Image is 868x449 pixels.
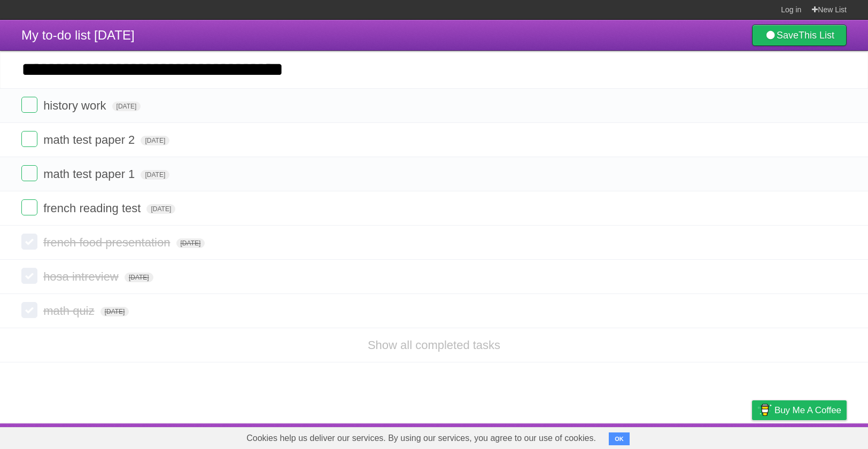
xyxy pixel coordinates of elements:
span: french reading test [43,202,143,215]
span: My to-do list [DATE] [21,28,135,42]
label: Done [21,131,37,147]
label: Done [21,302,37,318]
span: [DATE] [146,204,175,214]
label: Done [21,165,37,181]
label: Done [21,97,37,113]
a: Privacy [738,426,766,446]
span: math test paper 1 [43,167,137,181]
span: Cookies help us deliver our services. By using our services, you agree to our use of cookies. [236,428,607,449]
span: [DATE] [112,102,141,111]
span: french food presentation [43,236,173,249]
span: Buy me a coffee [774,401,841,420]
a: Show all completed tasks [368,338,500,352]
span: [DATE] [141,136,169,145]
a: Buy me a coffee [752,400,847,420]
span: history work [43,99,108,112]
span: hosa intreview [43,270,121,283]
label: Done [21,268,37,284]
span: [DATE] [141,170,169,180]
span: math test paper 2 [43,133,137,146]
img: Buy me a coffee [757,401,772,419]
button: OK [609,432,630,445]
b: This List [799,30,834,41]
label: Done [21,234,37,250]
span: math quiz [43,304,97,318]
span: [DATE] [125,273,153,282]
a: Suggest a feature [779,426,847,446]
a: Developers [645,426,688,446]
span: [DATE] [176,238,205,248]
a: About [610,426,632,446]
a: Terms [702,426,725,446]
a: SaveThis List [752,25,847,46]
span: [DATE] [100,307,129,316]
label: Done [21,199,37,215]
